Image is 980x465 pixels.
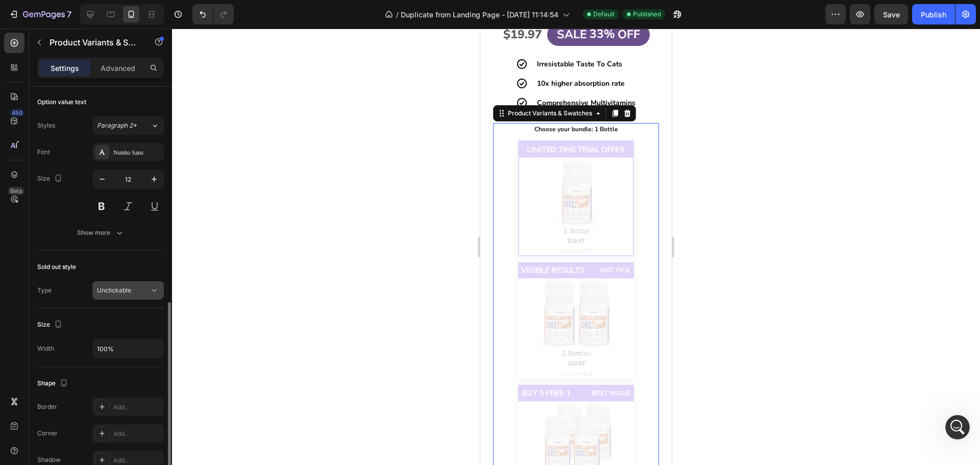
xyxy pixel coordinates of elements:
[37,429,58,438] div: Corner
[10,109,24,117] div: 450
[37,318,64,332] div: Size
[37,148,50,157] div: Font
[945,415,970,439] iframe: To enrich screen reader interactions, please activate Accessibility in Grammarly extension settings
[883,10,900,19] span: Save
[48,334,57,342] button: Upload attachment
[92,116,164,135] button: Paragraph 2*
[97,286,131,294] span: Unclickable
[7,4,26,23] button: go back
[396,9,399,20] span: /
[4,4,76,25] button: 7
[37,455,61,464] div: Shadow
[50,5,116,13] h1: [PERSON_NAME]
[57,31,155,40] p: irresistable taste to cats
[113,148,161,157] div: Nunito Sans
[29,6,45,22] img: Profile image for Jeremy
[175,330,191,347] button: Send a message…
[179,4,198,22] div: Close
[37,344,54,353] div: Width
[57,70,155,79] p: comprehensive multivitamins
[16,32,159,152] div: To troubleshoot this issue, we would like to have temporary access to your store via . The access...
[37,224,164,242] button: Show more
[16,211,159,231] div: Let us know if there is anything unclear!
[53,94,139,108] legend: Choose your bundle: 1 Bottle
[921,9,946,20] div: Publish
[93,339,163,358] input: Auto
[97,121,137,130] span: Paragraph 2*
[633,10,661,19] span: Published
[16,133,136,151] b: Shopify Admin
[16,103,133,121] b: Collaborator Code
[51,63,79,74] p: Settings
[16,334,24,342] button: Emoji picker
[401,9,558,20] span: Duplicate from Landing Page - [DATE] 11:14:54
[113,429,161,438] div: Add...
[67,8,71,20] p: 7
[16,244,159,255] div: Hi, It's [PERSON_NAME] again 😊
[8,26,196,238] div: Jeremy says…
[37,262,76,272] div: Sold out style
[480,29,672,465] iframe: To enrich screen reader interactions, please activate Accessibility in Grammarly extension settings
[77,228,125,238] div: Show more
[874,4,908,25] button: Save
[50,36,136,48] p: Product Variants & Swatches
[37,377,70,390] div: Shape
[113,403,161,412] div: Add...
[48,143,82,151] b: Settings
[113,456,161,465] div: Add...
[8,26,167,237] div: To troubleshoot this issue, we would like to have temporary access to your store viaShopify colla...
[37,286,52,295] div: Type
[88,143,158,151] b: Users > Security:
[33,83,50,91] a: here
[37,121,55,130] div: Styles
[16,280,159,300] div: Should you have any queries, feel free to let us know.
[192,4,234,25] div: Undo/Redo
[37,172,64,186] div: Size
[37,402,57,411] div: Border
[8,238,167,371] div: Hi, It's [PERSON_NAME] again 😊Just want to follow up since I have not received any response from ...
[912,4,955,25] button: Publish
[37,97,86,107] div: Option value text
[593,10,615,19] span: Default
[8,187,24,195] div: Beta
[16,305,159,325] div: Our support team is always happy to assist you further 💪
[16,73,125,91] i: You can refer for our Data Privacy.
[50,13,99,23] p: Active 10h ago
[57,51,155,60] p: 10x higher absorption rate
[16,260,159,280] div: Just want to follow up since I have not received any response from you.
[16,53,129,71] b: Shopify collaborator access
[32,334,40,342] button: Gif picker
[101,63,135,74] p: Advanced
[26,80,114,89] div: Product Variants & Swatches
[9,313,195,330] textarea: Message…
[8,238,196,394] div: Jeremy says…
[92,281,164,300] button: Unclickable
[160,4,179,23] button: Home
